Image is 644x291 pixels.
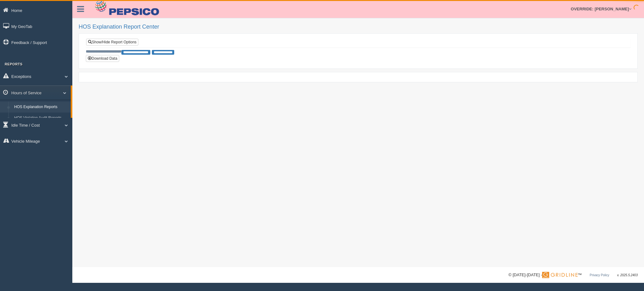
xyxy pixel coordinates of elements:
[11,113,71,124] a: HOS Violation Audit Reports
[11,102,71,113] a: HOS Explanation Reports
[542,272,578,278] img: Gridline
[590,273,609,277] a: Privacy Policy
[86,55,119,62] button: Download Data
[617,273,638,277] span: v. 2025.5.2403
[508,272,638,278] div: © [DATE]-[DATE] - ™
[79,24,638,30] h2: HOS Explanation Report Center
[86,39,138,46] a: Show/Hide Report Options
